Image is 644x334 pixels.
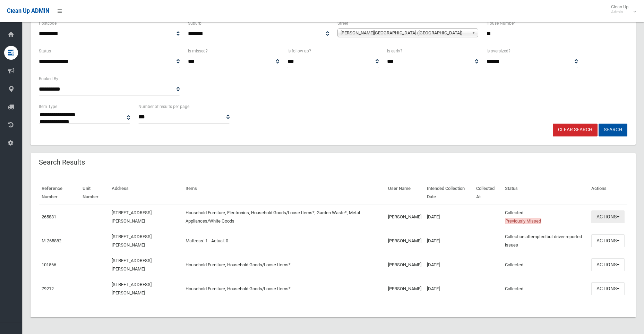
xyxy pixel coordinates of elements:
label: Is early? [387,47,402,55]
a: 265881 [42,214,56,219]
a: Clear Search [553,124,598,136]
th: User Name [385,181,424,205]
td: Household Furniture, Household Goods/Loose Items* [183,277,385,301]
label: Is oversized? [487,47,510,55]
button: Actions [591,210,625,223]
td: Collected [502,253,589,277]
label: Item Type [39,103,57,110]
a: [STREET_ADDRESS][PERSON_NAME] [112,210,152,224]
td: [PERSON_NAME] [385,229,424,253]
td: Collected [502,277,589,301]
a: M-265882 [42,238,61,243]
td: [DATE] [424,205,473,229]
button: Actions [591,258,625,271]
a: [STREET_ADDRESS][PERSON_NAME] [112,234,152,248]
td: [DATE] [424,253,473,277]
span: [PERSON_NAME][GEOGRAPHIC_DATA] ([GEOGRAPHIC_DATA]) [341,29,469,37]
a: 79212 [42,286,54,291]
span: Previously Missed [505,218,541,224]
a: [STREET_ADDRESS][PERSON_NAME] [112,258,152,272]
td: Collection attempted but driver reported issues [502,229,589,253]
td: [DATE] [424,277,473,301]
th: Actions [589,181,627,205]
td: [PERSON_NAME] [385,205,424,229]
label: Is follow up? [287,47,311,55]
th: Unit Number [80,181,109,205]
label: Number of results per page [138,103,189,110]
td: [DATE] [424,229,473,253]
label: Booked By [39,75,58,83]
td: [PERSON_NAME] [385,253,424,277]
th: Address [109,181,183,205]
button: Search [599,124,627,136]
th: Items [183,181,385,205]
label: Street [337,19,348,27]
a: [STREET_ADDRESS][PERSON_NAME] [112,282,152,295]
th: Collected At [473,181,502,205]
a: 101566 [42,262,56,267]
label: Is missed? [188,47,208,55]
button: Actions [591,282,625,295]
td: [PERSON_NAME] [385,277,424,301]
th: Intended Collection Date [424,181,473,205]
span: Clean Up [608,4,635,15]
span: Clean Up ADMIN [7,8,49,14]
td: Household Furniture, Electronics, Household Goods/Loose Items*, Garden Waste*, Metal Appliances/W... [183,205,385,229]
td: Mattress: 1 - Actual: 0 [183,229,385,253]
label: House Number [487,19,515,27]
label: Suburb [188,19,201,27]
label: Postcode [39,19,57,27]
header: Search Results [31,156,93,169]
td: Household Furniture, Household Goods/Loose Items* [183,253,385,277]
td: Collected [502,205,589,229]
small: Admin [611,9,628,15]
label: Status [39,47,51,55]
th: Reference Number [39,181,80,205]
th: Status [502,181,589,205]
button: Actions [591,234,625,247]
